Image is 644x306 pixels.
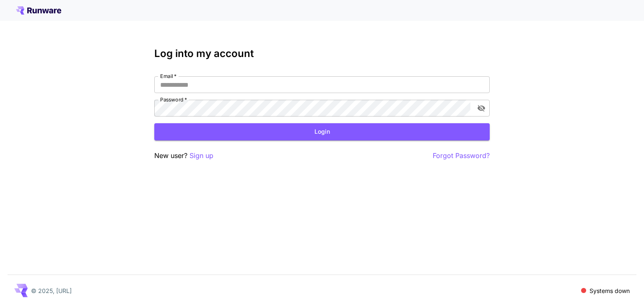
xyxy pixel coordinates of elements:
[154,150,213,161] p: New user?
[160,73,177,80] label: Email
[154,48,490,60] h3: Log into my account
[160,96,187,103] label: Password
[154,123,490,140] button: Login
[474,101,489,116] button: toggle password visibility
[31,286,72,295] p: © 2025, [URL]
[190,150,213,161] button: Sign up
[589,286,630,295] p: Systems down
[433,150,490,161] button: Forgot Password?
